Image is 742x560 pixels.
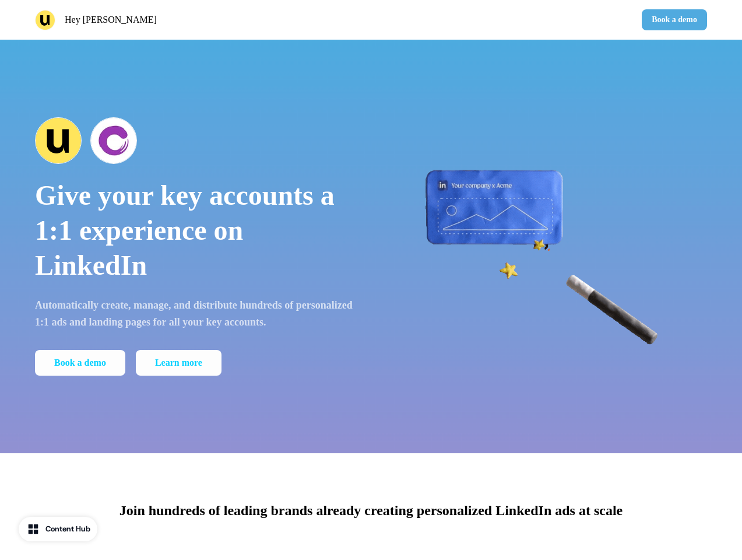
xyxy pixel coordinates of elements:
[136,350,221,376] a: Learn more
[35,350,125,376] button: Book a demo
[35,299,353,328] strong: Automatically create, manage, and distribute hundreds of personalized 1:1 ads and landing pages f...
[45,523,90,535] div: Content Hub
[65,13,157,27] p: Hey [PERSON_NAME]
[119,500,623,521] p: Join hundreds of leading brands already creating personalized LinkedIn ads at scale
[35,178,355,283] p: Give your key accounts a 1:1 experience on LinkedIn
[642,9,707,30] button: Book a demo
[19,517,97,541] button: Content Hub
